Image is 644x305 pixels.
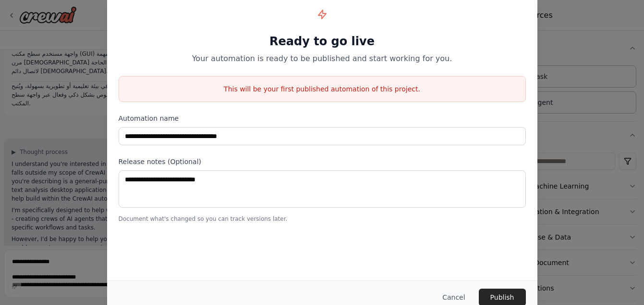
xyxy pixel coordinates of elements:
[119,157,526,166] label: Release notes (Optional)
[119,34,526,49] h1: Ready to go live
[119,215,526,223] p: Document what's changed so you can track versions later.
[119,84,525,94] p: This will be your first published automation of this project.
[119,53,526,64] p: Your automation is ready to be published and start working for you.
[119,114,526,123] label: Automation name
